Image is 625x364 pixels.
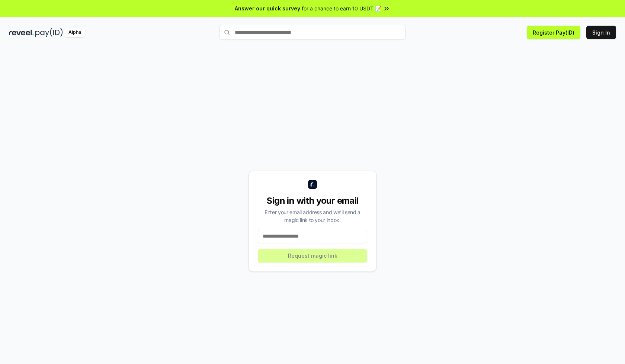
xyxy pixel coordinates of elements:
div: Alpha [64,28,85,37]
button: Sign In [586,26,616,39]
img: reveel_dark [9,28,34,37]
div: Enter your email address and we’ll send a magic link to your inbox. [258,208,367,224]
button: Register Pay(ID) [527,26,580,39]
span: for a chance to earn 10 USDT 📝 [302,4,381,12]
span: Answer our quick survey [235,4,300,12]
img: pay_id [35,28,63,37]
div: Sign in with your email [258,195,367,207]
img: logo_small [308,180,317,189]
